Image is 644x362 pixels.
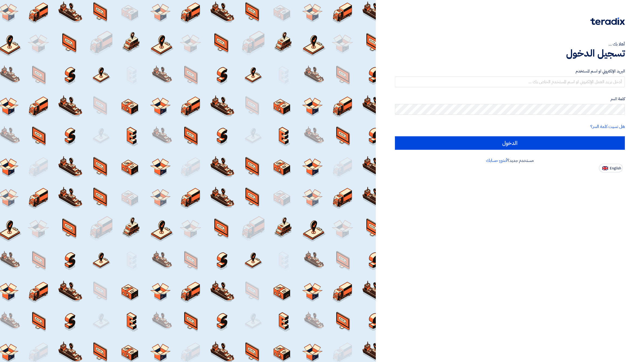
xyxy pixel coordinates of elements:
input: الدخول [395,136,625,150]
div: مستخدم جديد؟ [395,157,625,164]
button: English [599,164,623,172]
label: كلمة السر [395,96,625,102]
a: هل نسيت كلمة السر؟ [590,123,625,130]
img: Teradix logo [590,18,625,25]
img: en-US.png [602,166,608,170]
a: أنشئ حسابك [486,157,507,164]
span: English [610,166,621,170]
div: أهلا بك ... [395,41,625,47]
h1: تسجيل الدخول [395,47,625,59]
label: البريد الإلكتروني او اسم المستخدم [395,68,625,74]
input: أدخل بريد العمل الإلكتروني او اسم المستخدم الخاص بك ... [395,76,625,87]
